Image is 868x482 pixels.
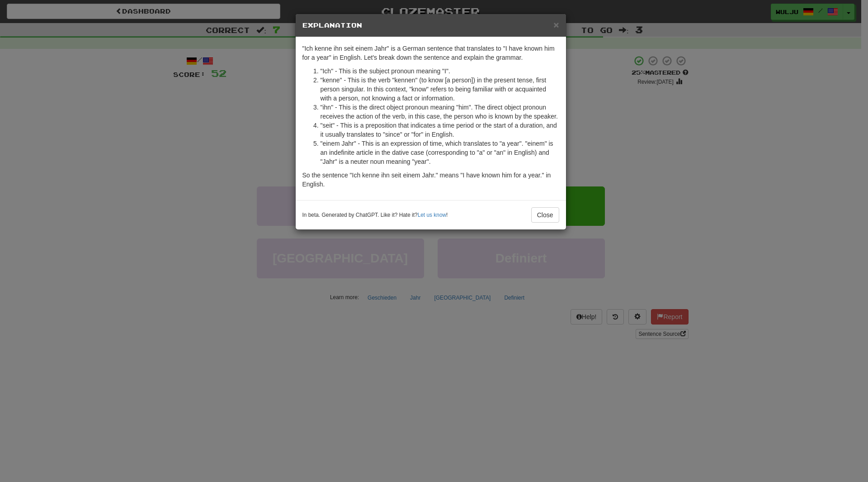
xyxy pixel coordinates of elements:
[553,19,559,30] span: ×
[302,211,448,219] small: In beta. Generated by ChatGPT. Like it? Hate it? !
[321,103,559,121] li: "ihn" - This is the direct object pronoun meaning "him". The direct object pronoun receives the a...
[321,139,559,166] li: "einem Jahr" - This is an expression of time, which translates to "a year". "einem" is an indefin...
[302,171,559,189] p: So the sentence "Ich kenne ihn seit einem Jahr." means "I have known him for a year." in English.
[321,67,559,76] li: "Ich" - This is the subject pronoun meaning "I".
[553,20,559,29] button: Close
[418,212,446,218] a: Let us know
[321,76,559,103] li: "kenne" - This is the verb "kennen" (to know [a person]) in the present tense, first person singu...
[321,121,559,139] li: "seit" - This is a preposition that indicates a time period or the start of a duration, and it us...
[302,44,559,62] p: "Ich kenne ihn seit einem Jahr" is a German sentence that translates to "I have known him for a y...
[302,21,559,30] h5: Explanation
[531,207,559,223] button: Close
